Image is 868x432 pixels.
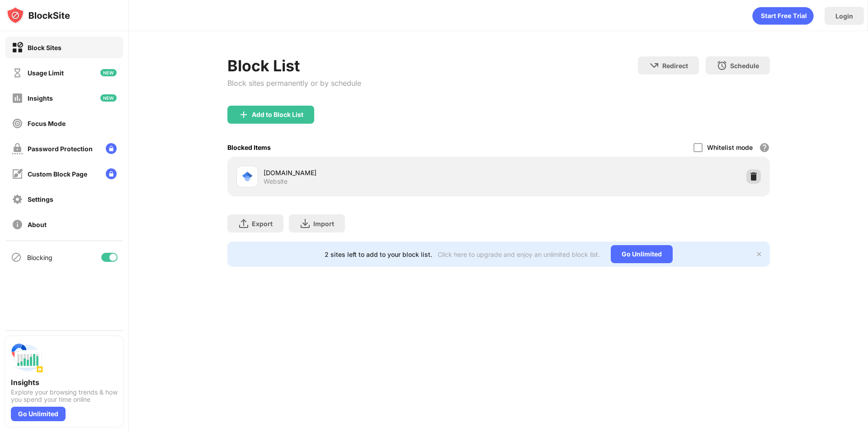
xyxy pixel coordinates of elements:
[28,221,47,228] div: About
[28,44,61,51] div: Block Sites
[28,170,87,178] div: Custom Block Page
[752,7,814,25] div: animation
[12,219,23,230] img: about-off.svg
[28,94,53,102] div: Insights
[227,56,361,75] div: Block List
[28,195,53,203] div: Settings
[28,120,66,127] div: Focus Mode
[11,342,43,374] img: push-insights.svg
[755,251,763,258] img: x-button.svg
[242,171,253,182] img: favicons
[730,62,759,70] div: Schedule
[12,42,23,53] img: block-on.svg
[264,177,288,186] div: Website
[12,143,23,154] img: password-protection-off.svg
[100,69,117,76] img: new-icon.svg
[6,6,70,24] img: logo-blocksite.svg
[12,118,23,129] img: focus-off.svg
[264,168,499,177] div: [DOMAIN_NAME]
[106,143,117,154] img: lock-menu.svg
[106,168,117,179] img: lock-menu.svg
[28,145,93,153] div: Password Protection
[11,378,118,387] div: Insights
[12,93,23,104] img: insights-off.svg
[12,67,23,79] img: time-usage-off.svg
[11,389,118,403] div: Explore your browsing trends & how you spend your time online
[227,79,361,88] div: Block sites permanently or by schedule
[28,69,64,77] div: Usage Limit
[252,220,273,228] div: Export
[313,220,334,228] div: Import
[252,111,303,118] div: Add to Block List
[438,251,600,258] div: Click here to upgrade and enjoy an unlimited block list.
[835,12,853,20] div: Login
[11,252,22,263] img: blocking-icon.svg
[27,254,52,261] div: Blocking
[12,168,23,180] img: customize-block-page-off.svg
[12,194,23,205] img: settings-off.svg
[707,144,753,151] div: Whitelist mode
[11,407,66,421] div: Go Unlimited
[100,94,117,102] img: new-icon.svg
[611,245,673,263] div: Go Unlimited
[227,144,271,151] div: Blocked Items
[662,62,688,70] div: Redirect
[325,251,432,258] div: 2 sites left to add to your block list.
